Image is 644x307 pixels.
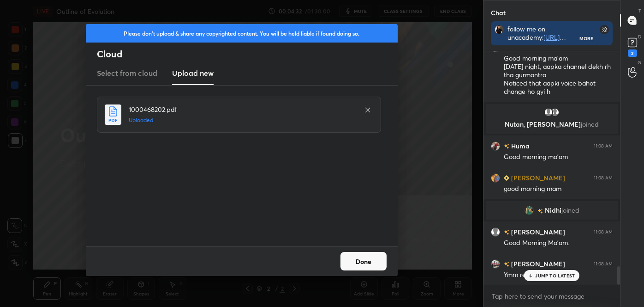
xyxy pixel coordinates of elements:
img: 69739a9b49c8499a90d3fb5d1b1402f7.jpg [491,259,500,269]
img: no-rating-badge.077c3623.svg [504,262,509,267]
p: G [638,59,641,66]
div: 11:08 AM [594,143,613,149]
div: 11:08 AM [594,261,613,267]
img: no-rating-badge.077c3623.svg [504,144,509,149]
h4: 1000468202.pdf [129,104,355,114]
img: default.png [550,108,560,117]
img: 3 [491,173,500,183]
h6: [PERSON_NAME] [509,173,565,183]
h6: [PERSON_NAME] [509,227,565,237]
a: [URL][DOMAIN_NAME] [507,33,566,50]
div: Good morning ma'am [DATE] night, aapka channel dekh rh tha gurmantra. Noticed that aapki voice ba... [504,54,613,97]
button: Done [340,252,387,270]
h3: Upload new [172,68,214,79]
p: Chat [483,0,513,25]
span: Nidhi [545,207,561,214]
p: Nutan, [PERSON_NAME] [491,121,612,128]
div: 11:08 AM [594,175,613,181]
img: ae42c60e97db44e9ac8d5cd92d8891d9.jpg [525,206,534,215]
div: 11:08 AM [594,229,613,235]
span: joined [581,120,599,129]
h2: Cloud [97,48,398,60]
img: no-rating-badge.077c3623.svg [504,230,509,235]
h5: Uploaded [129,116,355,124]
p: D [638,33,641,40]
p: T [638,7,641,14]
p: JUMP TO LATEST [535,273,575,278]
div: 2 [628,49,637,57]
h6: Huma [509,141,530,151]
div: Ymm read krli pdf [504,270,613,280]
img: Learner_Badge_beginner_1_8b307cf2a0.svg [504,175,509,181]
img: default.png [491,227,500,237]
img: 6bf88ee675354f0ea61b4305e64abb13.jpg [495,25,504,34]
div: Good Morning Ma'am. [504,239,613,248]
div: grid [483,51,620,285]
span: joined [561,207,579,214]
div: Please don't upload & share any copyrighted content. You will be held liable if found doing so. [86,24,398,43]
img: no-rating-badge.077c3623.svg [537,209,543,214]
div: follow me on unacademy: join me on telegram: discussion group - [507,25,580,42]
div: More [579,35,593,42]
div: good morning mam [504,184,613,194]
img: default.png [544,108,553,117]
div: Good morning ma'am [504,153,613,162]
img: e8d9dc5e2b854d8c9b559aa2dc969c96.jpg [491,141,500,151]
h6: [PERSON_NAME] [509,259,565,269]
